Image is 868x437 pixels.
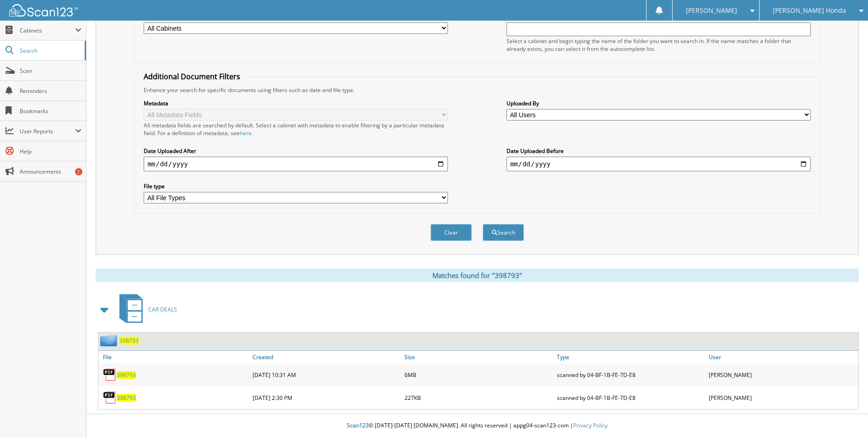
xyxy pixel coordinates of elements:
button: Search [483,224,524,241]
a: here [240,129,252,137]
legend: Additional Document Filters [139,71,245,82]
img: PDF.png [103,391,117,404]
img: folder2.png [100,335,119,346]
div: [PERSON_NAME] [706,366,858,384]
a: 398793 [119,337,139,344]
span: User Reports [20,127,75,135]
div: [DATE] 2:30 PM [250,388,402,407]
span: Bookmarks [20,107,81,115]
a: 398793 [117,394,136,402]
div: Enhance your search for specific documents using filters such as date and file type. [139,86,815,94]
div: All metadata fields are searched by default. Select a cabinet with metadata to enable filtering b... [144,121,448,137]
div: Select a cabinet and begin typing the name of the folder you want to search in. If the name match... [507,37,811,53]
span: Scan [20,67,81,75]
span: [PERSON_NAME] Honda [773,8,846,13]
a: Size [402,351,554,363]
div: 6MB [402,366,554,384]
a: Type [555,351,706,363]
img: PDF.png [103,368,117,382]
a: Privacy Policy [573,421,608,429]
a: CAR DEALS [114,291,177,328]
label: File type [144,182,448,190]
span: Reminders [20,87,81,95]
span: Search [20,47,80,55]
div: 1 [75,168,82,175]
div: [PERSON_NAME] [706,388,858,407]
a: Created [250,351,402,363]
a: User [706,351,858,363]
button: Clear [431,224,472,241]
input: end [507,157,811,171]
span: Announcements [20,168,81,175]
div: 227KB [402,388,554,407]
span: [PERSON_NAME] [686,8,737,13]
label: Metadata [144,99,448,107]
div: scanned by 04-BF-1B-FE-7D-E8 [555,388,706,407]
a: File [98,351,250,363]
div: Matches found for "398793" [96,268,859,282]
img: scan123-logo-white.svg [9,4,78,16]
div: © [DATE]-[DATE] [DOMAIN_NAME]. All rights reserved | appg04-scan123-com | [86,415,868,437]
span: Cabinets [20,27,75,34]
span: CAR DEALS [148,306,177,313]
input: start [144,157,448,171]
span: Scan123 [347,421,369,429]
span: Help [20,147,81,155]
label: Date Uploaded Before [507,147,811,155]
a: 398793 [117,371,136,379]
label: Date Uploaded After [144,147,448,155]
label: Uploaded By [507,99,811,107]
div: scanned by 04-BF-1B-FE-7D-E8 [555,366,706,384]
div: [DATE] 10:31 AM [250,366,402,384]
